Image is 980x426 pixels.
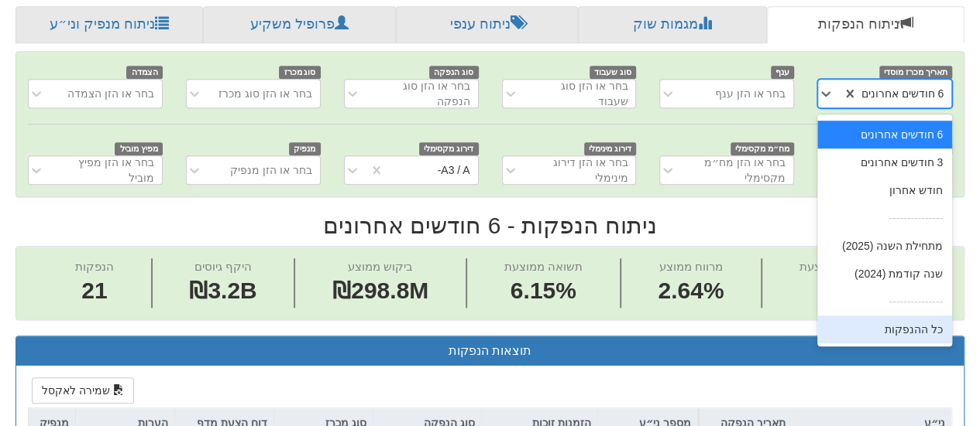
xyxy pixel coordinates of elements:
div: בחר או הזן ענף [715,86,786,101]
span: ביקוש ממוצע [348,260,413,273]
span: 21 [75,274,114,308]
span: 2.64% [658,274,724,308]
a: ניתוח הנפקות [767,6,965,43]
div: בחר או הזן סוג מכרז [218,86,312,101]
div: שנה קודמת (2024) [817,260,952,288]
div: בחר או הזן מנפיק [230,162,312,178]
span: עמלת הפצה ממוצעת [799,260,905,273]
a: ניתוח מנפיק וני״ע [15,6,203,43]
span: סוג שעבוד [590,66,637,79]
div: בחר או הזן סוג הנפקה [370,78,470,109]
span: סוג מכרז [279,66,321,79]
div: בחר או הזן סוג שעבוד [528,78,628,109]
div: 3 חודשים אחרונים [817,148,952,176]
div: --------------- [817,288,952,315]
span: 0.84% [799,274,905,308]
span: מנפיק [289,142,321,155]
span: ענף [771,66,795,79]
span: הצמדה [126,66,163,79]
div: חודש אחרון [817,176,952,204]
a: מגמות שוק [578,6,766,43]
div: 6 חודשים אחרונים [861,86,944,101]
span: ₪298.8M [332,278,428,303]
span: דירוג מינימלי [584,142,637,155]
div: בחר או הזן הצמדה [67,86,154,101]
a: ניתוח ענפי [396,6,578,43]
span: תאריך מכרז מוסדי [879,66,952,79]
div: A3 / A- [437,162,469,178]
span: סוג הנפקה [429,66,479,79]
div: בחר או הזן מח״מ מקסימלי [686,155,786,186]
a: פרופיל משקיע [203,6,395,43]
div: בחר או הזן מפיץ מוביל [54,155,154,186]
span: הנפקות [75,260,114,273]
h3: תוצאות הנפקות [28,344,952,358]
h2: ניתוח הנפקות - 6 חודשים אחרונים [15,213,965,238]
span: 6.15% [504,274,583,308]
span: היקף גיוסים [194,260,252,273]
div: בחר או הזן דירוג מינימלי [528,155,628,186]
div: כל ההנפקות [817,315,952,343]
span: דירוג מקסימלי [419,142,479,155]
div: מתחילת השנה (2025) [817,232,952,260]
span: ₪3.2B [189,278,256,303]
span: מח״מ מקסימלי [731,142,795,155]
span: מפיץ מוביל [115,142,163,155]
span: תשואה ממוצעת [504,260,583,273]
button: שמירה לאקסל [32,377,134,404]
div: --------------- [817,204,952,232]
span: מרווח ממוצע [659,260,723,273]
div: 6 חודשים אחרונים [817,121,952,148]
